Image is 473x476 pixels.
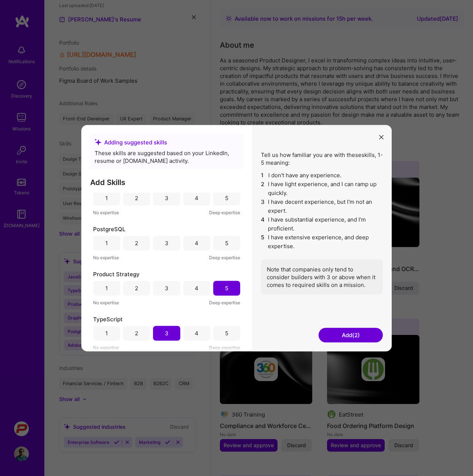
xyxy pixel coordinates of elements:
div: 5 [225,239,228,247]
span: No expertise [93,253,119,261]
li: I don't have any experience. [261,171,383,179]
li: I have extensive experience, and deep expertise. [261,233,383,250]
button: Add(2) [319,328,383,342]
div: 1 [105,239,108,247]
li: I have decent experience, but I'm not an expert. [261,197,383,215]
div: 4 [195,284,198,292]
span: 3 [261,197,265,215]
span: No expertise [93,298,119,306]
div: 4 [195,194,198,202]
div: 1 [105,329,108,337]
span: Deep expertise [209,343,240,351]
div: 2 [135,239,138,247]
span: 2 [261,179,265,197]
div: Tell us how familiar you are with these skills , 1-5 meaning: [261,151,383,294]
span: 4 [261,215,265,233]
div: 4 [195,329,198,337]
div: 2 [135,329,138,337]
div: modal [81,125,392,351]
span: TypeScript [93,315,123,323]
span: PostgreSQL [93,225,125,233]
span: No expertise [93,208,119,216]
div: 5 [225,194,228,202]
div: 5 [225,284,228,292]
div: Note that companies only tend to consider builders with 3 or above when it comes to required skil... [261,259,383,294]
div: 1 [105,284,108,292]
span: Deep expertise [209,208,240,216]
div: 3 [165,284,169,292]
span: 5 [261,233,265,250]
i: icon SuggestedTeams [95,139,101,145]
div: 3 [165,329,169,337]
li: I have substantial experience, and I’m proficient. [261,215,383,233]
div: 5 [225,329,228,337]
span: 1 [261,171,265,179]
div: These skills are suggested based on your LinkedIn, resume or [DOMAIN_NAME] activity. [95,149,239,164]
h3: Add Skills [90,178,243,186]
div: 2 [135,284,138,292]
li: I have light experience, and I can ramp up quickly. [261,179,383,197]
div: 3 [165,194,169,202]
span: Deep expertise [209,253,240,261]
div: 1 [105,194,108,202]
span: No expertise [93,343,119,351]
div: Adding suggested skills [95,138,239,146]
span: Deep expertise [209,298,240,306]
span: Product Strategy [93,270,140,278]
i: icon Close [379,135,384,140]
div: 3 [165,239,169,247]
div: 4 [195,239,198,247]
div: 2 [135,194,138,202]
